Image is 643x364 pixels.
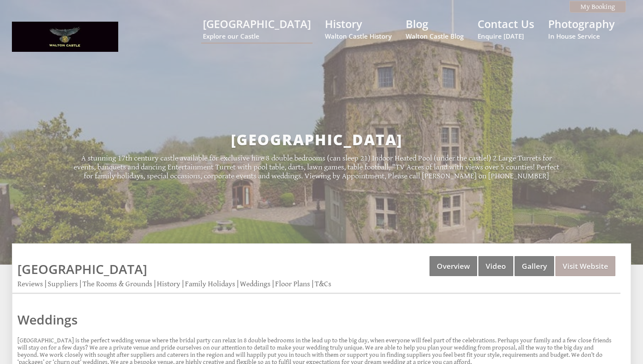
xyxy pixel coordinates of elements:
img: Walton Castle [12,22,118,51]
a: Video [478,256,513,276]
small: In House Service [548,32,615,40]
small: Enquire [DATE] [478,32,534,40]
a: Weddings [240,279,270,288]
h2: [GEOGRAPHIC_DATA] [73,130,560,150]
a: [GEOGRAPHIC_DATA]Explore our Castle [203,17,311,40]
a: The Rooms & Grounds [83,279,152,288]
small: Explore our Castle [203,32,311,40]
a: Reviews [17,279,43,288]
a: HistoryWalton Castle History [325,17,392,40]
a: Suppliers [48,279,78,288]
a: My Booking [569,1,626,13]
a: T&Cs [315,279,331,288]
a: BlogWalton Castle Blog [406,17,464,40]
a: Family Holidays [185,279,235,288]
a: PhotographyIn House Service [548,17,615,40]
a: Floor Plans [275,279,310,288]
p: A stunning 17th century castle available for exclusive hire 8 double bedrooms (can sleep 21) Indo... [73,154,560,181]
a: Contact UsEnquire [DATE] [478,17,534,40]
a: Visit Website [555,256,615,276]
a: Gallery [515,256,554,276]
a: History [157,279,180,288]
a: Weddings [17,311,615,328]
a: Overview [430,256,477,276]
a: [GEOGRAPHIC_DATA] [17,260,147,278]
small: Walton Castle Blog [406,32,464,40]
small: Walton Castle History [325,32,392,40]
